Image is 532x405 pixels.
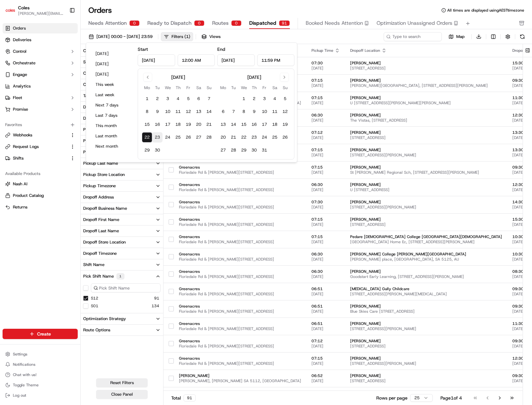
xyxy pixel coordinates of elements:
button: Pick Shift Name1 [81,271,163,282]
span: 07:30 [311,60,340,66]
span: [PERSON_NAME] [350,182,502,187]
span: Log out [13,393,26,398]
h1: Orders [88,5,112,15]
button: 27 [193,132,204,143]
div: Filters [172,34,190,40]
span: Toggle Theme [13,382,39,388]
button: Country [81,68,163,79]
button: 28 [204,132,214,143]
span: [PERSON_NAME][GEOGRAPHIC_DATA], [STREET_ADDRESS][PERSON_NAME] [350,83,502,88]
button: 12 [183,106,193,117]
button: Filters(1) [161,32,193,41]
span: Engage [13,72,27,78]
span: 07:12 [311,130,340,135]
button: Delivery Window Status [81,102,163,113]
span: Greenacres [179,199,301,205]
span: Floriedale Rd & [PERSON_NAME][STREET_ADDRESS] [179,187,301,192]
div: State [83,59,94,65]
button: 25 [173,132,183,143]
div: Start new chat [22,61,106,68]
button: This month [93,121,131,130]
button: Refresh [518,32,527,41]
button: Settings [3,350,78,359]
button: Creation By [81,79,163,90]
a: Orders [3,23,78,33]
span: Booked Needs Attention [306,19,363,27]
button: Engage [3,69,78,80]
div: Dispatch Strategy [83,115,118,121]
button: 23 [152,132,163,143]
button: [DATE] [93,60,131,69]
span: Control [13,49,26,54]
button: 14 [228,119,239,130]
button: 26 [183,132,193,143]
div: Dropoff Business Name [83,206,127,211]
button: ColesColes[PERSON_NAME][EMAIL_ADDRESS][PERSON_NAME][PERSON_NAME][DOMAIN_NAME] [3,3,67,18]
span: [DATE] 00:00 - [DATE] 23:59 [96,34,153,40]
button: S12 [91,296,98,301]
button: 2 [249,94,259,104]
span: U [STREET_ADDRESS] [350,187,502,192]
button: 19 [183,119,193,130]
div: Dropoff Timezone [83,251,117,256]
span: The Vistas, [STREET_ADDRESS] [350,118,502,123]
span: Chat with us! [13,372,36,377]
span: [PERSON_NAME] [350,199,502,205]
span: Deliveries [13,37,31,43]
span: [PERSON_NAME] [350,78,502,83]
button: 8 [142,106,152,117]
label: End [217,46,225,52]
button: Chat with us! [3,370,78,379]
button: 20 [193,119,204,130]
div: Country [83,70,99,76]
button: 26 [280,132,290,143]
button: 20 [218,132,228,143]
button: Pickup Business Name [81,135,163,146]
button: Go to previous month [143,73,152,82]
button: Orchestrate [3,58,78,68]
button: Pickup Address [81,124,163,135]
button: Dropoff Timezone [81,248,163,259]
button: [DATE] [93,70,131,79]
a: Request Logs [5,144,67,150]
th: Wednesday [239,84,249,91]
span: API Documentation [61,93,103,100]
button: 11 [173,106,183,117]
button: 10 [163,106,173,117]
th: Saturday [193,84,204,91]
input: Date [217,54,255,66]
span: [DATE] [311,100,340,106]
button: 24 [259,132,270,143]
span: Routes [212,19,229,27]
button: 7 [204,94,214,104]
span: Promise [13,106,28,112]
a: Webhooks [5,132,67,138]
a: Powered byPylon [45,109,78,114]
button: 21 [228,132,239,143]
button: [PERSON_NAME][EMAIL_ADDRESS][PERSON_NAME][PERSON_NAME][DOMAIN_NAME] [18,11,64,16]
span: [DATE] [311,187,340,192]
input: Type to search [384,32,442,41]
span: Floriedale Rd & [PERSON_NAME][STREET_ADDRESS] [179,170,301,175]
div: We're available if you need us! [22,68,82,73]
span: [PERSON_NAME] [350,95,502,100]
button: State [81,57,163,68]
th: Thursday [173,84,183,91]
div: Dropoff Address [83,194,114,200]
span: Optimization Unassigned Orders [377,19,452,27]
a: Deliveries [3,35,78,45]
button: 15 [142,119,152,130]
span: Knowledge Base [13,93,49,100]
span: Pylon [64,109,78,114]
span: [PERSON_NAME] [350,147,502,152]
span: 06:30 [311,182,340,187]
div: Pickup Address [83,127,113,133]
span: Product Catalog [13,193,44,198]
th: Monday [218,84,228,91]
button: Create [3,329,78,339]
button: Control [3,46,78,57]
div: 0 [129,20,140,26]
span: [STREET_ADDRESS][PERSON_NAME] [350,152,502,158]
span: Webhooks [13,132,32,138]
